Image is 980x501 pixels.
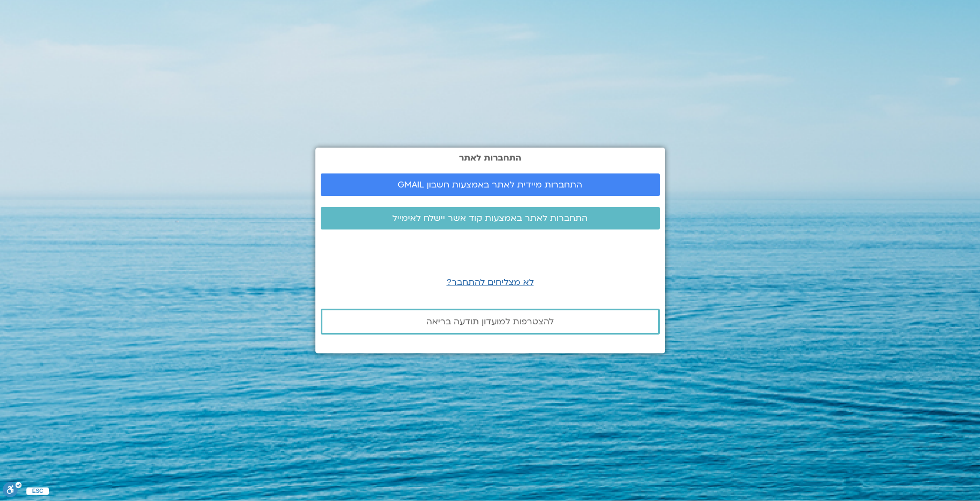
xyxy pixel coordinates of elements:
a: התחברות לאתר באמצעות קוד אשר יישלח לאימייל [321,207,660,229]
a: התחברות מיידית לאתר באמצעות חשבון GMAIL [321,173,660,196]
h2: התחברות לאתר [321,153,660,163]
span: התחברות לאתר באמצעות קוד אשר יישלח לאימייל [392,213,588,223]
span: התחברות מיידית לאתר באמצעות חשבון GMAIL [398,180,582,190]
a: לא מצליחים להתחבר? [447,276,534,288]
a: להצטרפות למועדון תודעה בריאה [321,309,660,335]
span: להצטרפות למועדון תודעה בריאה [426,317,554,326]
